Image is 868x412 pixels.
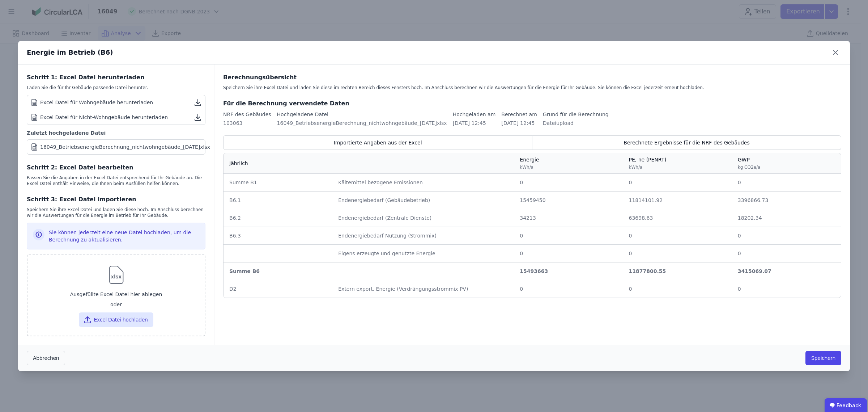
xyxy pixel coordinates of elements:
div: D2 [229,285,327,293]
span: 3415069.07 [738,268,771,274]
div: Excel Datei für Nicht-Wohngebäude herunterladen [30,113,168,122]
div: Schritt 2: Excel Datei bearbeiten [27,163,205,172]
div: Ausgefüllte Excel Datei hier ablegen [33,288,199,301]
div: Sie können jederzeit eine neue Datei hochladen, um die Berechnung zu aktualisieren. [49,229,199,243]
span: 0 [629,286,632,292]
div: Summe B1 [229,179,327,186]
div: Laden Sie die für Ihr Gebäude passende Datei herunter. [27,85,205,91]
span: Importierte Angaben aus der Excel [334,139,422,146]
div: Speichern Sie ihre Excel Datei und laden Sie diese hoch. Im Anschluss berechnen wir die Auswertun... [27,207,205,218]
div: Dateiupload [543,119,609,127]
span: 0 [520,251,523,256]
div: Hochgeladene Datei [277,111,447,118]
button: Excel Datei hochladen [79,312,154,327]
span: 0 [520,286,523,292]
div: Schritt 3: Excel Datei importieren [27,195,205,204]
span: Berechnete Ergebnisse für die NRF des Gebäudes [624,139,749,146]
div: Schritt 1: Excel Datei herunterladen [27,73,205,82]
div: Berechnet am [501,111,537,118]
button: Speichern [805,351,841,365]
span: 3396866.73 [738,197,769,203]
span: Endenergiebedarf (Zentrale Dienste) [338,215,431,221]
div: NRF des Gebäudes [223,111,271,118]
span: 0 [520,233,523,239]
span: 0 [520,180,523,185]
div: Jährlich [229,160,248,167]
div: GWP [738,156,761,171]
span: 0 [629,233,632,239]
span: 0 [738,251,741,256]
div: B6.3 [229,232,327,239]
span: 15493663 [520,268,548,274]
span: Kältemittel bezogene Emissionen [338,180,423,185]
a: Excel Datei für Wohngebäude herunterladen [27,95,205,110]
div: Berechnungsübersicht [223,73,841,82]
span: 0 [629,251,632,256]
div: 16049_BetriebsenergieBerechnung_nichtwohngebäude_[DATE]xlsx [277,119,447,127]
span: 11814101.92 [629,197,663,203]
span: Extern export. Energie (Verdrängungsstrommix PV) [338,286,468,292]
div: Energie [520,156,539,171]
div: [DATE] 12:45 [501,119,537,127]
span: kWh/a [520,165,533,170]
div: 103063 [223,119,271,127]
div: [DATE] 12:45 [453,119,496,127]
span: 18202.34 [738,215,762,221]
span: kWh/a [629,165,643,170]
span: 15459450 [520,197,545,203]
span: kg CO2e/a [738,165,761,170]
div: B6.1 [229,197,327,204]
img: svg%3e [105,263,128,286]
div: Energie im Betrieb (B6) [27,47,113,58]
div: Hochgeladen am [453,111,496,118]
span: 63698.63 [629,215,653,221]
div: Grund für die Berechnung [543,111,609,118]
span: 0 [738,286,741,292]
div: Zuletzt hochgeladene Datei [27,129,205,136]
div: Speichern Sie ihre Excel Datei und laden Sie diese im rechten Bereich dieses Fensters hoch. Im An... [223,85,841,91]
button: Abbrechen [27,351,65,365]
span: Eigens erzeugte und genutzte Energie [338,251,435,256]
div: oder [33,301,199,310]
span: Endenergiebedarf (Gebäudebetrieb) [338,197,430,203]
a: Excel Datei für Nicht-Wohngebäude herunterladen [27,110,205,125]
div: 16049_BetriebsenergieBerechnung_nichtwohngebäude_[DATE]xlsx [40,143,210,151]
span: 0 [629,180,632,185]
span: Endenergiebedarf Nutzung (Strommix) [338,233,437,239]
div: Summe B6 [229,268,327,275]
span: 34213 [520,215,536,221]
div: Excel Datei für Wohngebäude herunterladen [30,98,153,107]
div: Für die Berechnung verwendete Daten [223,99,841,108]
span: 0 [738,180,741,185]
div: Passen Sie die Angaben in der Excel Datei entsprechend für Ihr Gebäude an. Die Excel Datei enthäl... [27,175,205,186]
div: B6.2 [229,214,327,222]
span: 11877800.55 [629,268,666,274]
a: 16049_BetriebsenergieBerechnung_nichtwohngebäude_[DATE]xlsx [27,139,205,155]
div: PE, ne (PENRT) [629,156,667,171]
span: 0 [738,233,741,239]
